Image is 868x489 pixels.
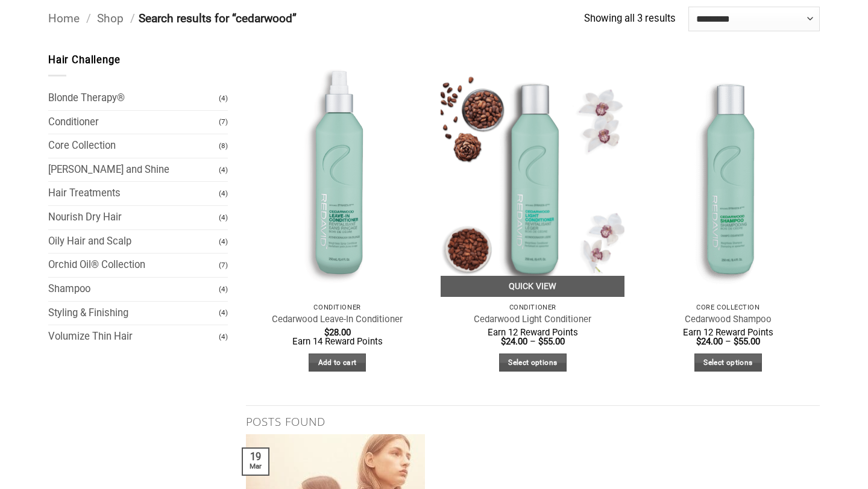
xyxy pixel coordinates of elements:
span: Earn 12 Reward Points [683,327,773,338]
p: Core Collection [643,304,814,311]
a: Nourish Dry Hair [48,206,219,229]
span: (4) [219,326,228,347]
img: REDAVID Cedarwood Light Conditioner [441,52,624,297]
a: Styling & Finishing [48,302,219,325]
a: Shampoo [48,278,219,301]
bdi: 55.00 [734,336,760,347]
a: Hair Treatments [48,182,219,205]
a: Select options for “Cedarwood Shampoo” [694,354,762,372]
span: Earn 14 Reward Points [292,336,383,347]
a: Volumize Thin Hair [48,325,219,349]
a: Shop [97,11,124,25]
h4: Posts found [246,415,820,428]
span: $ [538,336,543,347]
span: $ [501,336,506,347]
span: / [86,11,91,25]
span: (4) [219,160,228,181]
span: (4) [219,88,228,109]
span: (4) [219,207,228,228]
span: (4) [219,279,228,300]
span: $ [324,327,329,338]
a: Cedarwood Shampoo [685,314,772,325]
span: – [530,336,536,347]
span: $ [696,336,701,347]
a: Blonde Therapy® [48,87,219,110]
span: / [130,11,135,25]
span: (4) [219,302,228,323]
span: Hair Challenge [48,54,121,66]
a: Cedarwood Leave-In Conditioner [272,314,403,325]
span: (4) [219,231,228,252]
span: (7) [219,255,228,276]
img: REDAVID Cedarwood Leave-in Conditioner - 1 [245,52,429,297]
a: Core Collection [48,134,219,158]
p: Conditioner [251,304,423,311]
span: $ [734,336,738,347]
span: (8) [219,135,228,157]
bdi: 24.00 [696,336,723,347]
p: Conditioner [447,304,618,311]
img: REDAVID Cedarwood Shampoo - 1 [637,52,820,297]
a: Orchid Oil® Collection [48,254,219,277]
a: [PERSON_NAME] and Shine [48,158,219,182]
a: Quick View [441,276,624,297]
select: Shop order [688,7,820,31]
bdi: 28.00 [324,327,351,338]
p: Showing all 3 results [584,11,676,27]
a: Oily Hair and Scalp [48,230,219,254]
span: (4) [219,183,228,204]
bdi: 24.00 [501,336,527,347]
bdi: 55.00 [538,336,565,347]
a: Conditioner [48,111,219,134]
a: Select options for “Cedarwood Light Conditioner” [499,354,567,372]
a: Home [48,11,80,25]
a: Cedarwood Light Conditioner [474,314,591,325]
nav: Breadcrumb [48,10,584,28]
span: Earn 12 Reward Points [488,327,578,338]
span: – [725,336,731,347]
span: (7) [219,111,228,132]
a: Add to cart: “Cedarwood Leave-In Conditioner” [309,354,366,372]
